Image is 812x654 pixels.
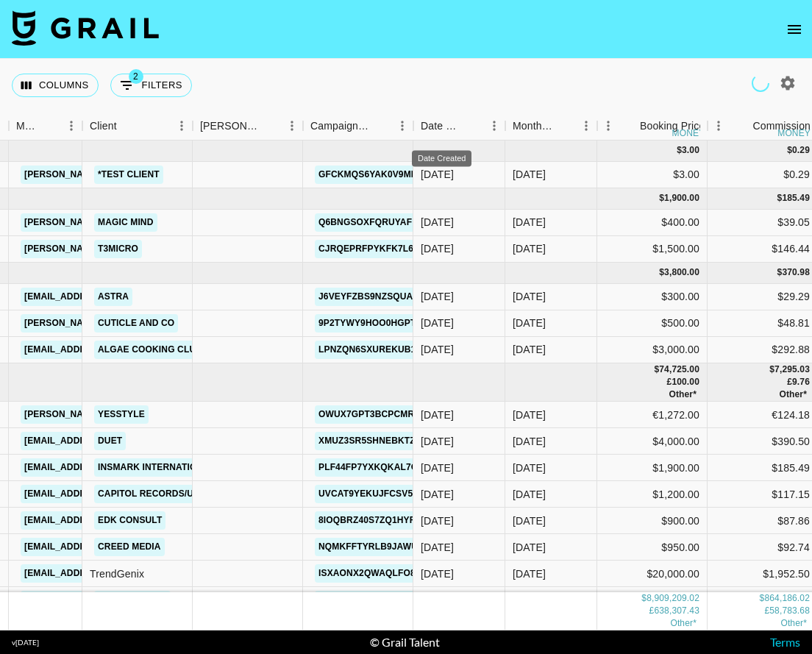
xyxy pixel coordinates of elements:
[513,112,555,141] div: Month Due
[780,15,809,44] button: open drawer
[303,112,413,141] div: Campaign (Type)
[21,511,185,530] a: [EMAIL_ADDRESS][DOMAIN_NAME]
[769,605,810,617] div: 58,783.68
[12,10,159,46] img: Grail Talent
[421,461,454,475] div: 11/25/2024
[94,314,178,333] a: Cuticle and Co
[672,129,705,138] div: money
[315,240,439,258] a: cJRqepRfpykfK7L6CLt3
[21,591,185,609] a: [EMAIL_ADDRESS][DOMAIN_NAME]
[597,508,708,534] div: $900.00
[94,591,171,609] a: Nostandards
[391,115,413,137] button: Menu
[782,266,810,279] div: 370.98
[200,112,260,141] div: [PERSON_NAME]
[94,511,165,530] a: EDK CONSULT
[760,592,765,605] div: $
[421,408,454,422] div: 7/23/2025
[708,115,730,137] button: Menu
[40,115,60,136] button: Sort
[94,432,126,450] a: Duet
[764,605,769,617] div: £
[513,487,546,502] div: Nov '25
[21,240,260,258] a: [PERSON_NAME][EMAIL_ADDRESS][DOMAIN_NAME]
[421,566,454,581] div: 11/18/2024
[260,115,281,136] button: Sort
[21,485,185,503] a: [EMAIL_ADDRESS][DOMAIN_NAME]
[513,316,546,330] div: Dec '25
[21,458,185,477] a: [EMAIL_ADDRESS][DOMAIN_NAME]
[513,513,546,528] div: Nov '25
[597,236,708,263] div: $1,500.00
[315,458,440,477] a: plf44FP7yxkqKal7oypx
[315,166,439,184] a: GfcKMQS6YAk0v9Mlh34i
[315,485,441,503] a: UVcAT9YekUJfCSV5GVVx
[659,363,699,376] div: 74,725.00
[597,402,708,428] div: €1,272.00
[94,213,157,232] a: Magic Mind
[792,376,810,388] div: 9.76
[9,112,82,141] div: Manager
[421,513,454,528] div: 11/19/2024
[649,605,655,617] div: £
[774,363,810,376] div: 7,295.03
[193,112,303,141] div: Booker
[21,213,260,232] a: [PERSON_NAME][EMAIL_ADDRESS][DOMAIN_NAME]
[597,115,619,137] button: Menu
[677,144,682,157] div: $
[682,144,699,157] div: 3.00
[659,266,664,279] div: $
[641,592,647,605] div: $
[117,115,138,136] button: Sort
[60,115,82,137] button: Menu
[463,115,483,136] button: Sort
[413,112,505,141] div: Date Created
[421,215,454,230] div: 11/25/2024
[21,432,185,450] a: [EMAIL_ADDRESS][DOMAIN_NAME]
[597,455,708,481] div: $1,900.00
[597,587,708,614] div: £100.00
[110,74,192,97] button: Show filters
[421,112,463,141] div: Date Created
[640,112,705,141] div: Booking Price
[597,162,708,188] div: $3.00
[315,591,442,609] a: Wz0Eypo3os40Q0bAweKi
[82,112,193,141] div: Client
[575,115,597,137] button: Menu
[281,115,303,137] button: Menu
[513,540,546,555] div: Nov '25
[787,376,792,388] div: £
[597,428,708,455] div: $4,000.00
[597,284,708,310] div: $300.00
[777,192,783,205] div: $
[619,115,640,136] button: Sort
[315,213,444,232] a: q6bNgSoXfQRuYaFEUchI
[21,288,260,306] a: [EMAIL_ADDRESS][PERSON_NAME][DOMAIN_NAME]
[513,215,546,230] div: Jan '26
[94,240,142,258] a: T3micro
[315,538,444,556] a: NQmkfftYrlb9jaWUS1YS
[315,405,452,424] a: Owux7gPt3BCPcmrdpuWc
[412,151,471,167] div: Date Created
[770,635,800,649] a: Terms
[21,314,336,333] a: [PERSON_NAME][EMAIL_ADDRESS][PERSON_NAME][DOMAIN_NAME]
[171,115,193,137] button: Menu
[421,342,454,357] div: 6/13/2025
[421,540,454,555] div: 10/23/2024
[315,288,441,306] a: j6VeyfzBS9Nzsquajoyc
[21,538,185,556] a: [EMAIL_ADDRESS][DOMAIN_NAME]
[732,115,752,136] button: Sort
[654,605,699,617] div: 638,307.43
[513,408,546,422] div: Nov '25
[597,337,708,363] div: $3,000.00
[12,74,99,97] button: Select columns
[752,112,811,141] div: Commission
[371,115,391,136] button: Sort
[94,485,310,503] a: Capitol Records/Universal Music Group
[505,112,597,141] div: Month Due
[751,74,770,93] span: Refreshing users, talent, clients, campaigns...
[555,115,575,136] button: Sort
[315,432,444,450] a: XMuZ3sr5shneBktzhb9h
[421,289,454,304] div: 8/19/2025
[513,434,546,449] div: Nov '25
